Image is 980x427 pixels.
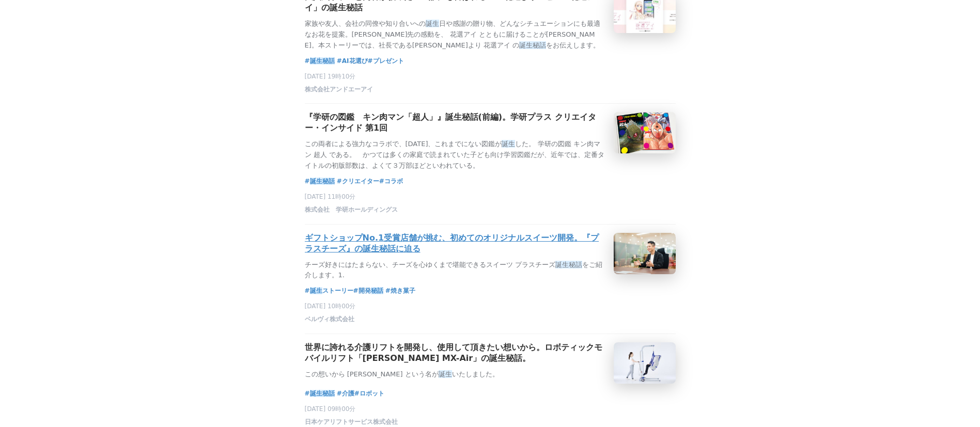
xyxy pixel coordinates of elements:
p: [DATE] 11時00分 [305,193,676,201]
em: 秘話 [569,261,582,268]
h3: 世界に誇れる介護リフトを開発し、使用して頂きたい想いから。ロボティックモバイルリフト「[PERSON_NAME] MX-Air」の誕生秘話。 [305,342,605,364]
em: 誕生 [502,140,515,148]
em: 誕生 [310,57,322,65]
p: チーズ好きにはたまらない、チーズを心ゆくまで堪能できるスイーツ プラスチーズ をご紹介します。1. [305,260,605,281]
em: 秘話 [371,287,383,294]
em: 誕生 [519,41,533,49]
p: [DATE] 19時10分 [305,72,676,81]
em: 誕生 [310,390,322,397]
a: #ロボット [354,388,384,399]
span: # [305,56,337,66]
em: 誕生 [310,287,322,294]
a: #誕生ストーリー [305,286,353,296]
a: #誕生秘話 [305,56,337,66]
a: ギフトショップNo.1受賞店舗が挑む、初めてのオリジナルスイーツ開発。『プラスチーズ』の誕生秘話に迫るチーズ好きにはたまらない、チーズを心ゆくまで堪能できるスイーツ プラスチーズ誕生秘話をご紹介... [305,233,676,281]
em: 誕生 [310,178,322,185]
em: 誕生 [426,20,439,27]
a: #誕生秘話 [305,176,337,186]
p: 家族や友人、会社の同僚や知り合いへの 日や感謝の贈り物、どんなシチュエーションにも最適なお花を提案。[PERSON_NAME]先の感動を、 花選アイ とともに届けることが[PERSON_NAME... [305,19,605,51]
em: 誕生 [439,370,452,378]
p: この両者による強力なコラボで、[DATE]、これまでにない図鑑が した。 学研の図鑑 キン肉マン 超人 である。 かつては多くの家庭で読まれていた子ども向け学習図鑑だが、近年では、定番タイトルの... [305,139,605,171]
a: 『学研の図鑑 キン肉マン「超人」』誕生秘話(前編)。学研プラス クリエイター・インサイド 第1回この両者による強力なコラボで、[DATE]、これまでにない図鑑が誕生した。 学研の図鑑 キン肉マン... [305,112,676,171]
em: 秘話 [322,57,335,65]
a: #誕生秘話 [305,388,337,399]
p: この想いから [PERSON_NAME] という名が いたしました。 [305,369,605,380]
span: #開発 [353,286,385,296]
em: 誕生 [555,261,569,268]
a: #開発秘話 [353,286,385,296]
h3: ギフトショップNo.1受賞店舗が挑む、初めてのオリジナルスイーツ開発。『プラスチーズ』の誕生秘話に迫る [305,233,605,255]
span: 日本ケアリフトサービス株式会社 [305,418,398,426]
a: #介護 [337,388,354,399]
em: 秘話 [533,41,546,49]
a: #クリエイター [337,176,379,186]
a: 株式会社アンドエーアイ [305,88,373,95]
em: 秘話 [322,390,335,397]
span: # [305,176,337,186]
p: [DATE] 09時00分 [305,405,676,414]
span: ベルヴィ株式会社 [305,315,354,324]
span: # [305,388,337,399]
p: [DATE] 10時00分 [305,302,676,311]
span: 株式会社 学研ホールディングス [305,205,398,214]
em: 秘話 [322,178,335,185]
a: ベルヴィ株式会社 [305,318,354,325]
a: #プレゼント [368,56,404,66]
span: 株式会社アンドエーアイ [305,85,373,94]
h3: 『学研の図鑑 キン肉マン「超人」』誕生秘話(前編)。学研プラス クリエイター・インサイド 第1回 [305,112,605,134]
a: #焼き菓子 [385,286,415,296]
a: #AI花選び [337,56,368,66]
span: # ストーリー [305,286,353,296]
a: 株式会社 学研ホールディングス [305,209,398,216]
a: 世界に誇れる介護リフトを開発し、使用して頂きたい想いから。ロボティックモバイルリフト「[PERSON_NAME] MX-Air」の誕生秘話。この想いから [PERSON_NAME] という名が誕... [305,342,676,384]
a: #コラボ [379,176,403,186]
